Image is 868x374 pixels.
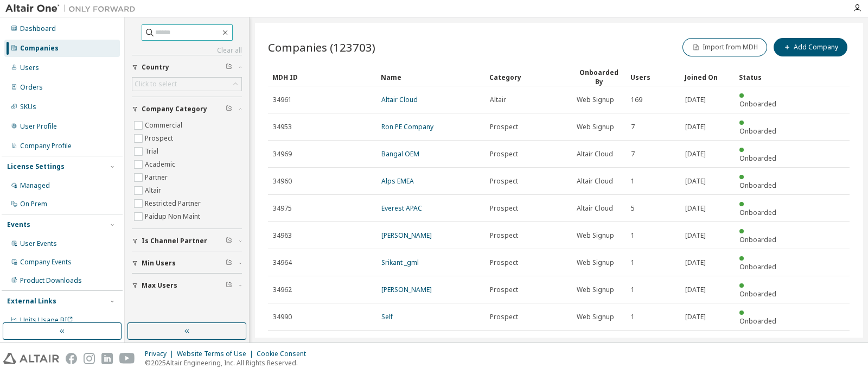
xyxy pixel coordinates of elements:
[631,258,635,267] span: 1
[381,68,481,86] div: Name
[20,122,57,131] div: User Profile
[631,204,635,213] span: 5
[490,286,518,294] span: Prospect
[145,145,161,158] label: Trial
[577,286,614,294] span: Web Signup
[132,55,242,79] button: Country
[577,96,614,104] span: Web Signup
[739,68,784,86] div: Status
[490,123,518,131] span: Prospect
[774,38,847,56] button: Add Company
[739,235,776,244] span: Onboarded
[490,150,518,159] span: Prospect
[142,105,207,113] span: Company Category
[490,96,506,104] span: Altair
[739,126,776,136] span: Onboarded
[145,171,170,184] label: Partner
[273,204,292,213] span: 34975
[685,204,706,213] span: [DATE]
[142,237,207,245] span: Is Channel Partner
[685,96,706,104] span: [DATE]
[685,313,706,321] span: [DATE]
[132,46,242,55] a: Clear all
[145,358,312,367] p: © 2025 Altair Engineering, Inc. All Rights Reserved.
[20,200,47,208] div: On Prem
[685,123,706,131] span: [DATE]
[145,184,163,197] label: Altair
[268,40,375,55] span: Companies (123703)
[739,289,776,299] span: Onboarded
[20,24,56,33] div: Dashboard
[273,177,292,186] span: 34960
[739,262,776,271] span: Onboarded
[631,313,635,321] span: 1
[577,231,614,240] span: Web Signup
[685,286,706,294] span: [DATE]
[20,258,72,267] div: Company Events
[20,83,43,92] div: Orders
[5,3,141,14] img: Altair One
[490,313,518,321] span: Prospect
[739,208,776,217] span: Onboarded
[685,177,706,186] span: [DATE]
[145,197,203,210] label: Restricted Partner
[20,142,72,150] div: Company Profile
[226,281,232,290] span: Clear filter
[145,132,175,145] label: Prospect
[631,96,642,104] span: 169
[273,96,292,104] span: 34961
[630,68,676,86] div: Users
[631,123,635,131] span: 7
[226,259,232,268] span: Clear filter
[273,313,292,321] span: 34990
[631,286,635,294] span: 1
[7,220,30,229] div: Events
[7,162,65,171] div: License Settings
[381,231,432,240] a: [PERSON_NAME]
[273,123,292,131] span: 34953
[577,204,613,213] span: Altair Cloud
[132,97,242,121] button: Company Category
[577,313,614,321] span: Web Signup
[145,350,177,358] div: Privacy
[381,122,433,131] a: Ron PE Company
[20,181,50,190] div: Managed
[142,63,169,72] span: Country
[84,353,95,364] img: instagram.svg
[577,123,614,131] span: Web Signup
[132,78,241,91] div: Click to select
[577,177,613,186] span: Altair Cloud
[739,154,776,163] span: Onboarded
[119,353,135,364] img: youtube.svg
[685,258,706,267] span: [DATE]
[489,68,567,86] div: Category
[273,258,292,267] span: 34964
[226,105,232,113] span: Clear filter
[273,231,292,240] span: 34963
[142,281,177,290] span: Max Users
[142,259,176,268] span: Min Users
[20,44,59,53] div: Companies
[685,231,706,240] span: [DATE]
[577,150,613,159] span: Altair Cloud
[685,68,730,86] div: Joined On
[226,237,232,245] span: Clear filter
[7,297,56,306] div: External Links
[490,177,518,186] span: Prospect
[132,229,242,253] button: Is Channel Partner
[177,350,257,358] div: Website Terms of Use
[490,204,518,213] span: Prospect
[101,353,113,364] img: linkedin.svg
[685,150,706,159] span: [DATE]
[381,149,419,159] a: Bangal OEM
[20,239,57,248] div: User Events
[739,181,776,190] span: Onboarded
[135,80,177,88] div: Click to select
[682,38,767,56] button: Import from MDH
[576,68,622,86] div: Onboarded By
[20,103,36,111] div: SKUs
[381,258,419,267] a: Srikant _gml
[381,285,432,294] a: [PERSON_NAME]
[631,231,635,240] span: 1
[20,315,73,325] span: Units Usage BI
